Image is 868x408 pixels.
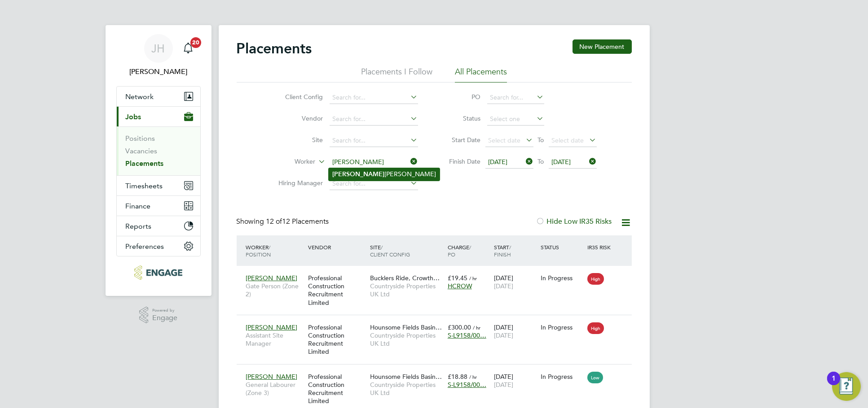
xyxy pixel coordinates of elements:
[587,273,604,285] span: High
[126,134,155,143] a: Positions
[116,34,201,77] a: JH[PERSON_NAME]
[494,381,513,389] span: [DATE]
[117,216,200,236] button: Reports
[117,87,200,106] button: Network
[266,217,329,226] span: 12 Placements
[448,274,467,282] span: £19.45
[272,93,323,101] label: Client Config
[832,378,836,390] div: 1
[370,243,410,258] span: / Client Config
[190,37,201,48] span: 20
[455,66,507,82] li: All Placements
[585,239,616,255] div: IR35 Risk
[487,91,544,104] input: Search for...
[441,114,481,122] label: Status
[494,243,511,258] span: / Finish
[134,265,182,280] img: pcrnet-logo-retina.png
[237,39,312,57] h2: Placements
[536,217,612,226] label: Hide Low IR35 Risks
[370,381,443,397] span: Countryside Properties UK Ltd
[126,222,152,230] span: Reports
[272,179,323,187] label: Hiring Manager
[152,307,177,314] span: Powered by
[264,157,316,166] label: Worker
[473,324,480,331] span: / hr
[535,156,547,167] span: To
[489,136,521,144] span: Select date
[126,159,164,168] a: Placements
[126,92,154,101] span: Network
[492,368,538,393] div: [DATE]
[126,147,158,155] a: Vacancies
[152,314,177,322] span: Engage
[306,239,368,255] div: Vendor
[246,373,298,381] span: [PERSON_NAME]
[246,381,304,397] span: General Labourer (Zone 3)
[126,182,163,190] span: Timesheets
[487,113,544,126] input: Select one
[330,91,418,104] input: Search for...
[117,196,200,216] button: Finance
[370,373,442,381] span: Hounsome Fields Basin…
[469,373,477,380] span: / hr
[552,158,571,166] span: [DATE]
[441,93,481,101] label: PO
[368,239,445,262] div: Site
[587,372,603,383] span: Low
[306,319,368,360] div: Professional Construction Recruitment Limited
[469,275,477,282] span: / hr
[552,136,584,144] span: Select date
[126,242,164,251] span: Preferences
[448,381,486,389] span: S-L9158/00…
[306,269,368,311] div: Professional Construction Recruitment Limited
[492,239,538,262] div: Start
[587,322,604,334] span: High
[266,217,282,226] span: 12 of
[246,274,298,282] span: [PERSON_NAME]
[272,114,323,122] label: Vendor
[445,239,492,262] div: Charge
[117,236,200,256] button: Preferences
[832,372,861,401] button: Open Resource Center, 1 new notification
[330,178,418,190] input: Search for...
[448,243,471,258] span: / PO
[573,39,632,54] button: New Placement
[535,134,547,146] span: To
[116,265,201,280] a: Go to home page
[246,331,304,347] span: Assistant Site Manager
[126,202,151,210] span: Finance
[448,323,471,331] span: £300.00
[541,373,583,381] div: In Progress
[370,274,440,282] span: Bucklers Ride, Crowth…
[139,307,177,324] a: Powered byEngage
[448,282,472,290] span: HCROW
[494,331,513,339] span: [DATE]
[489,158,508,166] span: [DATE]
[361,66,432,82] li: Placements I Follow
[329,168,440,180] li: [PERSON_NAME]
[244,318,632,326] a: [PERSON_NAME]Assistant Site ManagerProfessional Construction Recruitment LimitedHounsome Fields B...
[106,25,211,296] nav: Main navigation
[492,319,538,344] div: [DATE]
[117,126,200,175] div: Jobs
[441,157,481,165] label: Finish Date
[117,176,200,195] button: Timesheets
[117,107,200,126] button: Jobs
[370,323,442,331] span: Hounsome Fields Basin…
[541,274,583,282] div: In Progress
[370,282,443,298] span: Countryside Properties UK Ltd
[494,282,513,290] span: [DATE]
[538,239,585,255] div: Status
[332,170,384,178] b: [PERSON_NAME]
[330,156,418,169] input: Search for...
[246,282,304,298] span: Gate Person (Zone 2)
[541,323,583,331] div: In Progress
[492,269,538,295] div: [DATE]
[126,113,141,121] span: Jobs
[330,113,418,126] input: Search for...
[246,323,298,331] span: [PERSON_NAME]
[448,331,486,339] span: S-L9158/00…
[448,373,467,381] span: £18.88
[179,34,197,63] a: 20
[370,331,443,347] span: Countryside Properties UK Ltd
